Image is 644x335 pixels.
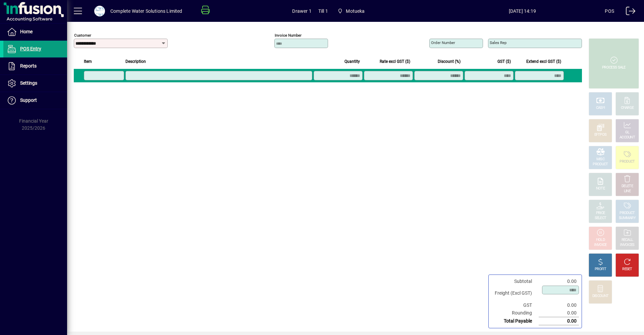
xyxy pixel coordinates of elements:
a: Support [3,92,67,109]
td: GST [491,301,539,309]
mat-label: Invoice number [275,33,302,38]
td: Freight (Excl GST) [491,285,539,301]
mat-label: Sales rep [490,40,506,45]
div: PROCESS SALE [602,65,626,70]
mat-label: Customer [74,33,91,38]
div: CASH [596,106,605,111]
td: 0.00 [539,278,579,285]
span: Support [20,97,37,103]
span: Home [20,29,33,34]
div: RESET [622,267,632,272]
mat-label: Order number [431,40,455,45]
div: PRICE [596,211,605,216]
td: Rounding [491,309,539,317]
span: Discount (%) [438,58,461,65]
span: Settings [20,80,37,86]
a: Reports [3,58,67,75]
div: CHARGE [621,106,634,111]
span: Motueka [346,6,365,16]
div: NOTE [596,186,605,191]
div: POS [605,6,614,16]
button: Profile [89,5,110,17]
span: Till 1 [318,6,328,16]
span: Item [84,58,92,65]
div: PRODUCT [620,211,635,216]
span: GST ($) [497,58,511,65]
td: 0.00 [539,317,579,325]
div: INVOICE [594,243,606,248]
span: Description [125,58,146,65]
div: GL [625,130,630,135]
a: Home [3,24,67,40]
div: PRODUCT [593,162,608,167]
span: Quantity [344,58,360,65]
div: INVOICES [620,243,634,248]
span: Motueka [335,5,368,17]
td: 0.00 [539,301,579,309]
span: Reports [20,63,37,69]
td: Subtotal [491,278,539,285]
div: LINE [624,189,631,194]
span: Extend excl GST ($) [526,58,561,65]
div: PROFIT [595,267,606,272]
span: [DATE] 14:19 [440,6,605,16]
div: MISC [596,157,604,162]
div: Complete Water Solutions Limited [110,6,182,16]
span: POS Entry [20,46,41,51]
div: PRODUCT [620,159,635,164]
div: EFTPOS [594,132,607,137]
td: Total Payable [491,317,539,325]
div: ACCOUNT [620,135,635,140]
div: HOLD [596,238,605,243]
span: Rate excl GST ($) [380,58,410,65]
div: DELETE [622,184,633,189]
div: DISCOUNT [592,294,608,299]
span: Drawer 1 [292,6,311,16]
div: SELECT [595,216,606,221]
div: RECALL [622,238,633,243]
a: Logout [621,1,636,23]
div: SUMMARY [619,216,636,221]
td: 0.00 [539,309,579,317]
a: Settings [3,75,67,92]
